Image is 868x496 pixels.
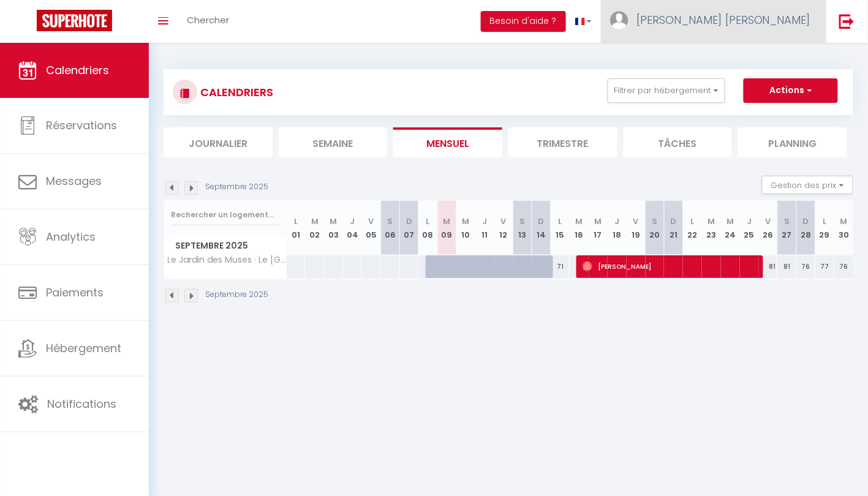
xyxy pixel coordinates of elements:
[494,201,513,255] th: 12
[726,216,734,227] abbr: M
[551,201,570,255] th: 15
[738,127,847,157] li: Planning
[443,216,451,227] abbr: M
[418,201,437,255] th: 08
[205,181,268,193] p: Septembre 2025
[633,216,639,227] abbr: V
[501,216,507,227] abbr: V
[324,201,343,255] th: 03
[803,216,809,227] abbr: D
[381,201,400,255] th: 06
[784,216,790,227] abbr: S
[708,216,715,227] abbr: M
[187,13,229,26] span: Chercher
[608,201,627,255] th: 18
[47,396,116,411] span: Notifications
[311,216,319,227] abbr: M
[369,216,374,227] abbr: V
[406,216,412,227] abbr: D
[589,201,608,255] th: 17
[166,255,289,265] span: Le Jardin des Muses · Le [GEOGRAPHIC_DATA] - [MEDICAL_DATA] aux pradettes
[839,13,855,29] img: logout
[796,255,815,278] div: 76
[777,201,796,255] th: 27
[46,62,109,78] span: Calendriers
[823,216,827,227] abbr: L
[205,289,268,301] p: Septembre 2025
[796,201,815,255] th: 28
[815,255,834,278] div: 77
[393,127,502,157] li: Mensuel
[594,216,602,227] abbr: M
[46,285,104,300] span: Paiements
[740,201,759,255] th: 25
[294,216,298,227] abbr: L
[721,201,740,255] th: 24
[437,201,456,255] th: 09
[330,216,338,227] abbr: M
[532,201,551,255] th: 14
[759,255,778,278] div: 81
[46,173,102,189] span: Messages
[627,201,646,255] th: 19
[777,255,796,278] div: 81
[664,201,683,255] th: 21
[570,201,589,255] th: 16
[426,216,430,227] abbr: L
[171,204,279,226] input: Rechercher un logement...
[46,118,117,133] span: Réservations
[164,237,286,255] span: Septembre 2025
[46,340,121,356] span: Hébergement
[350,216,355,227] abbr: J
[343,201,362,255] th: 04
[747,216,752,227] abbr: J
[305,201,324,255] th: 02
[691,216,695,227] abbr: L
[513,201,532,255] th: 13
[636,12,811,28] span: [PERSON_NAME] [PERSON_NAME]
[462,216,470,227] abbr: M
[646,201,665,255] th: 20
[614,216,619,227] abbr: J
[37,10,112,31] img: Super Booking
[551,255,570,278] div: 71
[46,229,96,244] span: Analytics
[840,216,848,227] abbr: M
[362,201,381,255] th: 05
[683,201,702,255] th: 22
[197,78,273,106] h3: CALENDRIERS
[520,216,526,227] abbr: S
[287,201,306,255] th: 01
[834,255,853,278] div: 76
[559,216,562,227] abbr: L
[400,201,419,255] th: 07
[744,78,838,103] button: Actions
[766,216,771,227] abbr: V
[164,127,273,157] li: Journalier
[279,127,388,157] li: Semaine
[610,11,628,29] img: ...
[482,216,487,227] abbr: J
[702,201,721,255] th: 23
[624,127,733,157] li: Tâches
[834,201,853,255] th: 30
[652,216,657,227] abbr: S
[583,255,760,278] span: [PERSON_NAME]
[671,216,677,227] abbr: D
[608,78,725,103] button: Filtrer par hébergement
[475,201,494,255] th: 11
[576,216,583,227] abbr: M
[388,216,393,227] abbr: S
[759,201,778,255] th: 26
[538,216,545,227] abbr: D
[508,127,617,157] li: Trimestre
[815,201,834,255] th: 29
[456,201,475,255] th: 10
[481,11,566,32] button: Besoin d'aide ?
[762,176,853,194] button: Gestion des prix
